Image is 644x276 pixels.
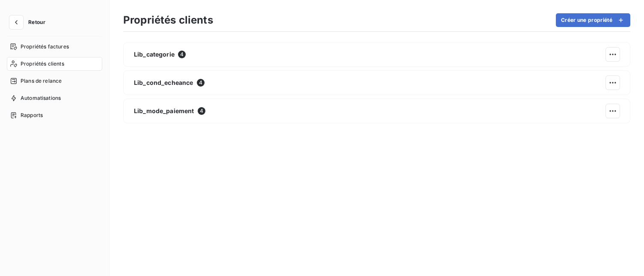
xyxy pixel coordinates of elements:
button: Créer une propriété [556,13,630,27]
iframe: Intercom live chat [615,247,635,267]
span: Retour [28,20,45,25]
a: Propriétés factures [7,40,102,54]
span: 4 [198,107,205,115]
span: Lib_cond_echeance [134,78,193,87]
span: Lib_mode_paiement [134,107,194,115]
span: Propriétés factures [21,43,69,51]
a: Rapports [7,108,102,122]
span: Plans de relance [21,77,62,85]
span: 4 [197,79,205,87]
span: 4 [178,51,186,58]
span: Automatisations [21,94,61,102]
a: Automatisations [7,91,102,105]
span: Lib_categorie [134,50,175,59]
span: Rapports [21,111,43,119]
button: Retour [7,15,52,29]
a: Propriétés clients [7,57,102,71]
a: Plans de relance [7,74,102,88]
span: Propriétés clients [21,60,64,68]
h3: Propriétés clients [123,12,213,28]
